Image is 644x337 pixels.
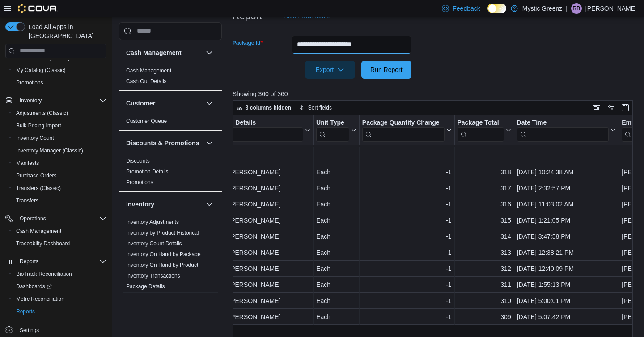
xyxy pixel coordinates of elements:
[517,118,609,141] div: Date Time
[9,225,110,237] button: Cash Management
[585,3,637,14] p: [PERSON_NAME]
[126,200,202,209] button: Inventory
[517,150,616,161] div: -
[204,47,215,58] button: Cash Management
[18,4,58,13] img: Cova
[16,213,106,224] span: Operations
[316,247,356,258] div: Each
[16,256,106,267] span: Reports
[126,229,199,236] span: Inventory by Product Historical
[13,170,60,181] a: Purchase Orders
[362,118,452,141] button: Package Quantity Change
[457,199,511,210] div: 316
[517,167,616,177] div: [DATE] 10:24:38 AM
[361,61,411,79] button: Run Report
[13,195,42,206] a: Transfers
[126,78,167,84] a: Cash Out Details
[199,279,310,290] div: Customer: [PERSON_NAME]
[16,295,64,303] span: Metrc Reconciliation
[126,118,167,125] span: Customer Queue
[13,281,55,292] a: Dashboards
[126,179,153,185] a: Promotions
[199,295,310,306] div: Customer: [PERSON_NAME]
[571,3,582,14] div: Ryland BeDell
[316,295,356,306] div: Each
[457,247,511,258] div: 313
[2,94,110,107] button: Inventory
[316,183,356,194] div: Each
[9,169,110,182] button: Purchase Orders
[9,293,110,305] button: Metrc Reconciliation
[126,283,165,290] span: Package Details
[13,120,65,131] a: Bulk Pricing Import
[13,120,106,131] span: Bulk Pricing Import
[13,133,58,143] a: Inventory Count
[16,122,61,129] span: Bulk Pricing Import
[362,231,452,242] div: -1
[316,118,349,127] div: Unit Type
[457,118,511,141] button: Package Total
[126,168,169,175] span: Promotion Details
[362,279,452,290] div: -1
[126,200,154,209] h3: Inventory
[620,102,631,113] button: Enter fullscreen
[522,3,562,14] p: Mystic Greenz
[457,312,511,322] div: 309
[126,78,167,85] span: Cash Out Details
[362,215,452,226] div: -1
[246,104,291,111] span: 3 columns hidden
[362,167,452,177] div: -1
[9,157,110,169] button: Manifests
[9,144,110,157] button: Inventory Manager (Classic)
[16,135,54,142] span: Inventory Count
[316,167,356,177] div: Each
[16,256,42,267] button: Reports
[126,272,180,279] span: Inventory Transactions
[16,283,52,290] span: Dashboards
[13,183,64,194] a: Transfers (Classic)
[126,261,198,269] span: Inventory On Hand by Product
[9,305,110,318] button: Reports
[16,227,61,235] span: Cash Management
[457,183,511,194] div: 317
[2,255,110,268] button: Reports
[316,231,356,242] div: Each
[517,263,616,274] div: [DATE] 12:40:09 PM
[199,231,310,242] div: Customer: [PERSON_NAME]
[16,147,83,154] span: Inventory Manager (Classic)
[362,263,452,274] div: -1
[362,312,452,322] div: -1
[9,194,110,207] button: Transfers
[126,139,199,147] h3: Discounts & Promotions
[16,67,66,74] span: My Catalog (Classic)
[457,231,511,242] div: 314
[517,183,616,194] div: [DATE] 2:32:57 PM
[199,167,310,177] div: Customer: [PERSON_NAME]
[296,102,335,113] button: Sort fields
[199,199,310,210] div: Customer: [PERSON_NAME]
[119,116,222,130] div: Customer
[204,98,215,109] button: Customer
[13,108,106,118] span: Adjustments (Classic)
[566,3,568,14] p: |
[13,65,69,76] a: My Catalog (Classic)
[126,157,150,164] span: Discounts
[316,118,356,141] button: Unit Type
[362,295,452,306] div: -1
[517,279,616,290] div: [DATE] 1:55:13 PM
[126,139,202,147] button: Discounts & Promotions
[9,64,110,76] button: My Catalog (Classic)
[606,102,616,113] button: Display options
[362,199,452,210] div: -1
[457,295,511,306] div: 310
[126,179,153,186] span: Promotions
[457,118,504,141] div: Package Total
[199,183,310,194] div: Customer: [PERSON_NAME]
[16,325,42,336] a: Settings
[126,168,169,175] a: Promotion Details
[316,150,356,161] div: -
[126,48,182,57] h3: Cash Management
[316,199,356,210] div: Each
[362,183,452,194] div: -1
